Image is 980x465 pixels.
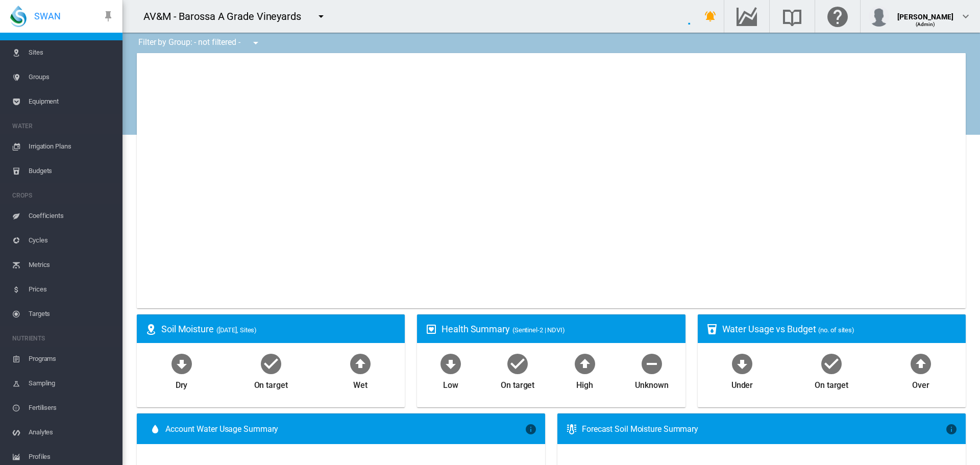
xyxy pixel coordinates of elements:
md-icon: icon-water [149,423,161,435]
span: Fertilisers [29,396,114,420]
md-icon: icon-checkbox-marked-circle [819,351,844,376]
span: Analytes [29,420,114,445]
md-icon: icon-menu-down [315,10,327,22]
md-icon: icon-heart-box-outline [425,323,437,335]
span: ([DATE], Sites) [216,326,257,334]
div: On target [254,376,288,391]
span: CROPS [12,187,114,204]
span: Sites [29,40,114,65]
div: [PERSON_NAME] [897,8,953,18]
span: NUTRIENTS [12,330,114,347]
button: icon-menu-down [246,33,266,53]
md-icon: icon-menu-down [250,37,262,49]
md-icon: icon-map-marker-radius [145,323,157,335]
span: Metrics [29,253,114,277]
button: icon-menu-down [311,6,331,27]
span: (Admin) [916,21,936,27]
md-icon: icon-cup-water [706,323,718,335]
md-icon: icon-arrow-down-bold-circle [730,351,754,376]
md-icon: icon-thermometer-lines [566,423,578,435]
md-icon: Click here for help [825,10,850,22]
md-icon: icon-information [525,423,537,435]
md-icon: icon-arrow-up-bold-circle [348,351,373,376]
div: AV&M - Barossa A Grade Vineyards [143,9,310,23]
span: Irrigation Plans [29,134,114,159]
md-icon: icon-arrow-up-bold-circle [573,351,597,376]
div: Dry [176,376,188,391]
div: Soil Moisture [161,323,397,335]
md-icon: icon-checkbox-marked-circle [259,351,283,376]
md-icon: icon-minus-circle [640,351,664,376]
md-icon: icon-checkbox-marked-circle [505,351,530,376]
div: Forecast Soil Moisture Summary [582,424,945,435]
span: Groups [29,65,114,89]
img: profile.jpg [869,6,889,27]
span: SWAN [34,10,61,22]
span: Prices [29,277,114,302]
div: Low [443,376,458,391]
md-icon: icon-pin [102,10,114,22]
md-icon: Search the knowledge base [780,10,804,22]
span: Programs [29,347,114,371]
md-icon: icon-bell-ring [704,10,717,22]
div: Under [731,376,753,391]
span: Equipment [29,89,114,114]
md-icon: icon-information [945,423,958,435]
button: icon-bell-ring [700,6,721,27]
span: (Sentinel-2 | NDVI) [512,326,565,334]
span: (no. of sites) [818,326,854,334]
span: Coefficients [29,204,114,228]
div: On target [815,376,848,391]
md-icon: icon-arrow-down-bold-circle [169,351,194,376]
div: Filter by Group: - not filtered - [131,33,269,53]
md-icon: icon-arrow-up-bold-circle [909,351,933,376]
span: WATER [12,118,114,134]
md-icon: icon-chevron-down [960,10,972,22]
div: On target [501,376,534,391]
div: Wet [353,376,367,391]
span: Sampling [29,371,114,396]
span: Cycles [29,228,114,253]
div: High [576,376,593,391]
span: Budgets [29,159,114,183]
span: Account Water Usage Summary [165,424,525,435]
div: Health Summary [442,323,677,335]
span: Targets [29,302,114,326]
md-icon: icon-arrow-down-bold-circle [438,351,463,376]
div: Over [912,376,929,391]
img: SWAN-Landscape-Logo-Colour-drop.png [10,6,27,27]
md-icon: Go to the Data Hub [734,10,759,22]
div: Water Usage vs Budget [722,323,958,335]
div: Unknown [635,376,668,391]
